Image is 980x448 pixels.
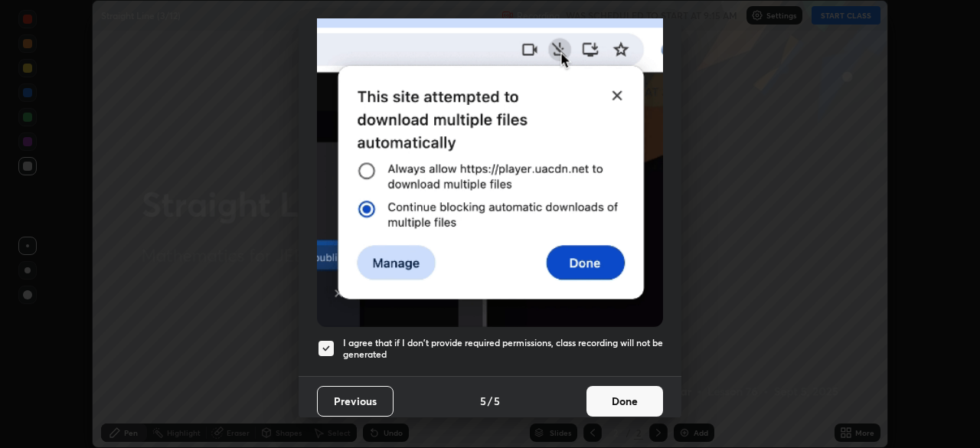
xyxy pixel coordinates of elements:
h4: / [488,393,492,409]
h5: I agree that if I don't provide required permissions, class recording will not be generated [343,337,663,361]
h4: 5 [494,393,500,409]
h4: 5 [480,393,486,409]
button: Previous [317,386,394,417]
button: Done [586,386,663,417]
